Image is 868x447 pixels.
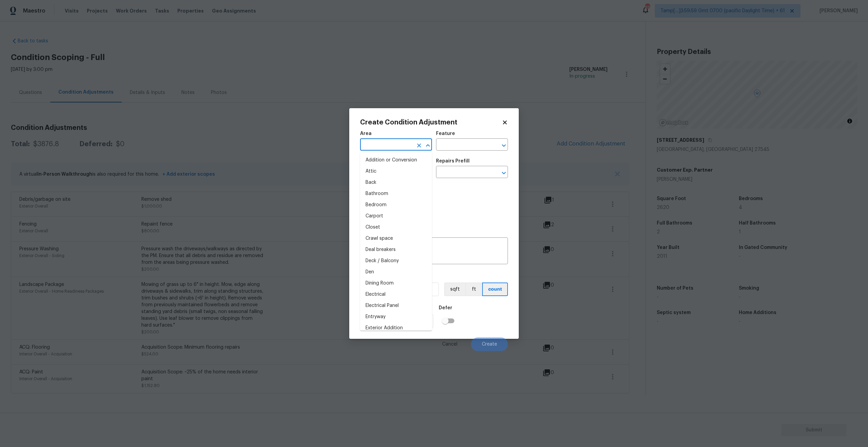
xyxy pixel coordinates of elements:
li: Crawl space [360,233,432,244]
button: count [482,283,508,296]
span: Create [482,342,497,347]
li: Exterior Addition [360,323,432,334]
li: Dining Room [360,278,432,289]
button: sqft [444,283,465,296]
li: Den [360,267,432,278]
li: Deal breakers [360,244,432,255]
button: Open [499,141,509,150]
button: ft [465,283,482,296]
li: Deck / Balcony [360,255,432,267]
li: Back [360,177,432,188]
h5: Repairs Prefill [436,159,470,163]
button: Clear [414,141,424,150]
li: Carport [360,211,432,222]
button: Open [499,168,509,178]
button: Cancel [431,337,468,351]
button: Close [423,141,433,150]
li: Electrical Panel [360,300,432,311]
h2: Create Condition Adjustment [360,119,502,126]
h5: Area [360,131,372,136]
button: Create [471,337,508,351]
li: Closet [360,222,432,233]
li: Bedroom [360,199,432,211]
li: Entryway [360,311,432,323]
li: Electrical [360,289,432,300]
li: Addition or Conversion [360,155,432,166]
h5: Feature [436,131,455,136]
span: Cancel [442,342,457,347]
li: Attic [360,166,432,177]
h5: Defer [439,306,452,310]
li: Bathroom [360,188,432,199]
